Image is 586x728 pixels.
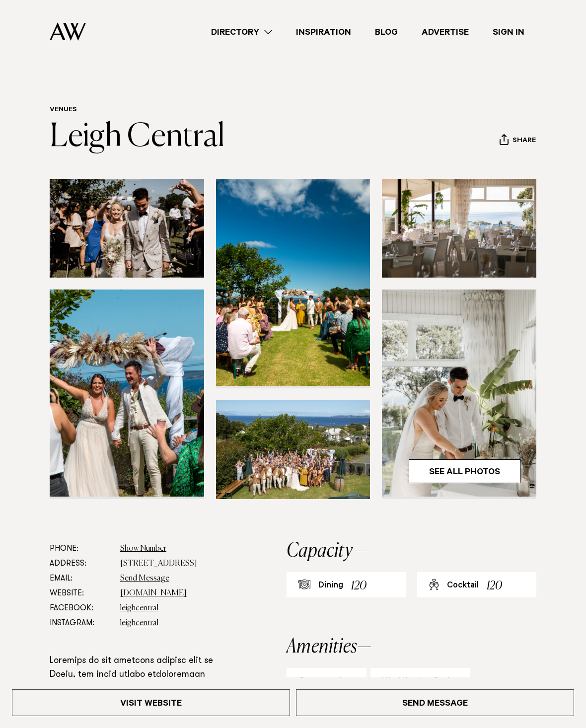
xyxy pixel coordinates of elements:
div: Cocktail [447,580,479,592]
dt: Website: [50,586,112,601]
img: Coastal wedding venue Leigh [50,179,204,278]
span: Share [513,137,536,146]
a: See All Photos [409,459,520,483]
a: Advertise [410,25,481,39]
a: Sign In [481,25,536,39]
a: leighcentral [120,604,158,612]
a: Show Number [120,545,166,553]
img: Auckland Weddings Logo [50,22,86,41]
a: Inspiration [284,25,363,39]
dt: Instagram: [50,616,112,631]
dd: [STREET_ADDRESS] [120,556,222,571]
img: BYO wedding venue Auckland [382,179,536,278]
a: leighcentral [120,619,158,627]
a: [DOMAIN_NAME] [120,589,187,597]
div: Ceremony Area [287,668,366,693]
a: Cake cutting Leigh Central [382,290,536,499]
img: Wedding ceremony Auckland [50,290,204,497]
dt: Address: [50,556,112,571]
a: Send Message [120,575,169,582]
h2: Amenities [287,637,536,657]
a: Blog [363,25,410,39]
div: 120 [487,577,502,595]
dt: Facebook: [50,601,112,616]
a: Directory [199,25,284,39]
a: Wedding ceremony Auckland [50,290,204,499]
div: 120 [351,577,366,595]
img: Wedding guests coastal venue [216,400,370,499]
a: Blue sky wedding venue Auckland [216,179,370,388]
div: Dining [318,580,343,592]
a: Visit Website [12,689,290,716]
img: Blue sky wedding venue Auckland [216,179,370,386]
a: Venues [50,106,77,114]
dt: Phone: [50,541,112,556]
img: Cake cutting Leigh Central [382,290,536,497]
h2: Capacity [287,541,536,561]
div: Wet Weather Option [370,668,470,693]
a: Leigh Central [50,121,224,153]
a: Send Message [296,689,574,716]
dt: Email: [50,571,112,586]
button: Share [499,134,536,148]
